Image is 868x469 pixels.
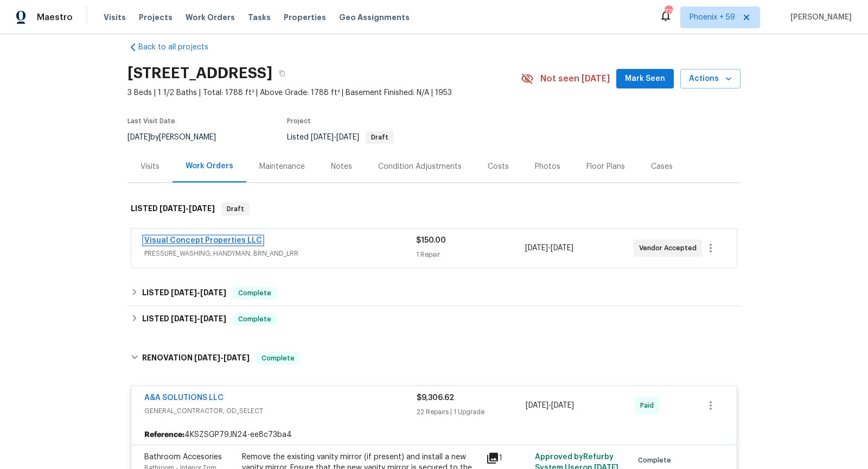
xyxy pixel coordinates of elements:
[540,73,610,84] span: Not seen [DATE]
[131,425,737,445] div: 4KSZSGP79JN24-ee8c73ba4
[639,243,701,253] span: Vendor Accepted
[416,249,525,260] div: 1 Repair
[234,314,276,325] span: Complete
[665,7,672,17] div: 778
[339,12,410,23] span: Geo Assignments
[142,352,250,365] h6: RENOVATION
[311,134,334,141] span: [DATE]
[127,131,229,144] div: by [PERSON_NAME]
[786,12,852,23] span: [PERSON_NAME]
[640,400,658,411] span: Paid
[189,205,215,212] span: [DATE]
[141,161,159,172] div: Visits
[159,205,186,212] span: [DATE]
[222,204,248,214] span: Draft
[127,42,232,53] a: Back to all projects
[186,12,235,23] span: Work Orders
[144,429,184,440] b: Reference:
[690,12,735,23] span: Phoenix + 59
[551,244,573,252] span: [DATE]
[159,205,215,212] span: -
[284,12,326,23] span: Properties
[171,315,226,322] span: -
[144,237,262,244] a: Visual Concept Properties LLC
[525,243,573,253] span: -
[526,402,548,409] span: [DATE]
[486,452,528,465] div: 1
[680,69,741,89] button: Actions
[311,134,359,141] span: -
[171,315,197,322] span: [DATE]
[367,134,393,141] span: Draft
[616,69,674,89] button: Mark Seen
[525,244,548,252] span: [DATE]
[535,161,560,172] div: Photos
[526,400,574,411] span: -
[144,394,224,402] a: A&A SOLUTIONS LLC
[37,12,73,23] span: Maestro
[127,118,175,124] span: Last Visit Date
[186,161,233,172] div: Work Orders
[144,248,416,259] span: PRESSURE_WASHING, HANDYMAN, BRN_AND_LRR
[127,134,150,141] span: [DATE]
[689,72,732,86] span: Actions
[144,453,222,461] span: Bathroom Accesories
[142,287,226,300] h6: LISTED
[257,353,299,364] span: Complete
[248,14,271,21] span: Tasks
[488,161,509,172] div: Costs
[272,64,292,83] button: Copy Address
[625,72,665,86] span: Mark Seen
[171,289,226,296] span: -
[416,237,446,244] span: $150.00
[127,68,272,79] h2: [STREET_ADDRESS]
[551,402,574,409] span: [DATE]
[336,134,359,141] span: [DATE]
[200,315,226,322] span: [DATE]
[142,313,226,326] h6: LISTED
[144,405,417,416] span: GENERAL_CONTRACTOR, OD_SELECT
[331,161,352,172] div: Notes
[127,192,741,226] div: LISTED [DATE]-[DATE]Draft
[127,306,741,332] div: LISTED [DATE]-[DATE]Complete
[171,289,197,296] span: [DATE]
[417,394,454,402] span: $9,306.62
[651,161,673,172] div: Cases
[131,202,215,216] h6: LISTED
[378,161,462,172] div: Condition Adjustments
[104,12,126,23] span: Visits
[200,289,226,296] span: [DATE]
[224,354,250,362] span: [DATE]
[194,354,250,362] span: -
[259,161,305,172] div: Maintenance
[139,12,173,23] span: Projects
[234,288,276,299] span: Complete
[194,354,220,362] span: [DATE]
[127,341,741,376] div: RENOVATION [DATE]-[DATE]Complete
[127,87,521,98] span: 3 Beds | 1 1/2 Baths | Total: 1788 ft² | Above Grade: 1788 ft² | Basement Finished: N/A | 1953
[287,134,394,141] span: Listed
[417,407,526,417] div: 22 Repairs | 1 Upgrade
[287,118,311,124] span: Project
[638,455,675,466] span: Complete
[127,280,741,306] div: LISTED [DATE]-[DATE]Complete
[586,161,625,172] div: Floor Plans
